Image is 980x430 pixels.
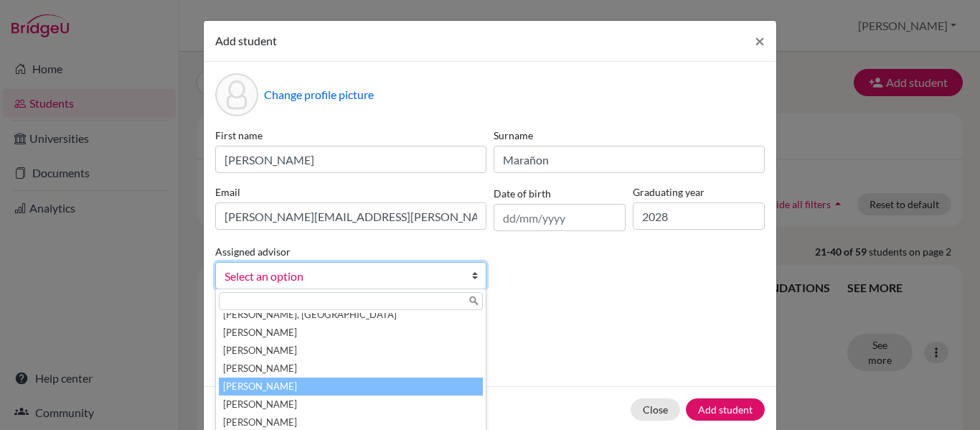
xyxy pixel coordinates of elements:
[686,398,765,421] button: Add student
[215,312,765,329] p: Parents
[219,396,483,413] li: [PERSON_NAME]
[215,244,291,259] label: Assigned advisor
[219,342,483,360] li: [PERSON_NAME]
[219,324,483,342] li: [PERSON_NAME]
[494,128,765,143] label: Surname
[743,21,776,61] button: Close
[494,204,626,231] input: dd/mm/yyyy
[215,184,486,200] label: Email
[219,360,483,378] li: [PERSON_NAME]
[215,73,258,116] div: Profile picture
[494,186,551,201] label: Date of birth
[225,267,458,286] span: Select an option
[215,128,486,143] label: First name
[755,30,765,51] span: ×
[219,306,483,324] li: [PERSON_NAME], [GEOGRAPHIC_DATA]
[215,34,277,47] span: Add student
[633,184,765,200] label: Graduating year
[219,378,483,396] li: [PERSON_NAME]
[631,398,680,421] button: Close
